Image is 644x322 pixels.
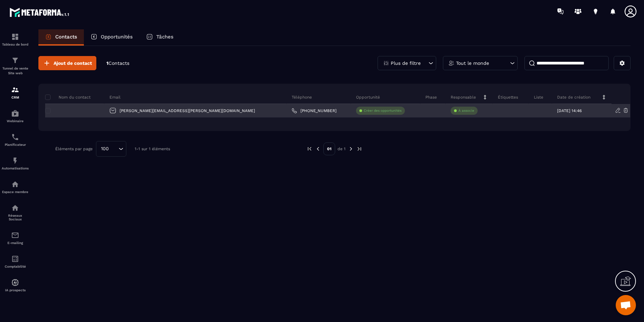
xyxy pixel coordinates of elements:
[11,278,19,287] img: automations
[45,95,91,100] p: Nom du contact
[106,60,129,66] p: 1
[2,288,29,292] p: IA prospects
[323,142,335,155] p: 01
[425,95,437,100] p: Phase
[2,226,29,250] a: emailemailE-mailing
[534,95,543,100] p: Liste
[9,6,70,18] img: logo
[616,295,636,315] div: Ouvrir le chat
[55,146,93,151] p: Éléments par page
[2,51,29,81] a: formationformationTunnel de vente Site web
[54,60,92,66] span: Ajout de contact
[2,43,29,46] p: Tableau de bord
[55,34,77,40] p: Contacts
[11,180,19,188] img: automations
[11,86,19,94] img: formation
[356,146,362,152] img: next
[11,56,19,64] img: formation
[2,166,29,170] p: Automatisations
[156,34,173,40] p: Tâches
[11,231,19,239] img: email
[2,66,29,76] p: Tunnel de vente Site web
[111,145,117,153] input: Search for option
[84,29,139,46] a: Opportunités
[2,143,29,146] p: Planificateur
[498,95,518,100] p: Étiquettes
[391,61,421,65] p: Plus de filtre
[99,145,111,153] span: 100
[2,104,29,128] a: automationsautomationsWebinaire
[2,175,29,199] a: automationsautomationsEspace membre
[11,109,19,117] img: automations
[11,133,19,141] img: scheduler
[356,95,380,100] p: Opportunité
[557,95,590,100] p: Date de création
[2,81,29,104] a: formationformationCRM
[315,146,321,152] img: prev
[38,29,84,46] a: Contacts
[2,241,29,245] p: E-mailing
[2,28,29,51] a: formationformationTableau de bord
[2,250,29,273] a: accountantaccountantComptabilité
[458,108,474,113] p: À associe
[2,199,29,226] a: social-networksocial-networkRéseaux Sociaux
[292,108,336,113] a: [PHONE_NUMBER]
[11,157,19,165] img: automations
[2,214,29,221] p: Réseaux Sociaux
[2,152,29,175] a: automationsautomationsAutomatisations
[557,108,582,113] p: [DATE] 14:46
[337,146,346,152] p: de 1
[108,60,129,66] span: Contacts
[2,119,29,123] p: Webinaire
[364,108,401,113] p: Créer des opportunités
[139,29,180,46] a: Tâches
[11,204,19,212] img: social-network
[2,128,29,152] a: schedulerschedulerPlanificateur
[101,34,133,40] p: Opportunités
[96,141,126,157] div: Search for option
[2,190,29,194] p: Espace membre
[292,95,312,100] p: Téléphone
[456,61,489,65] p: Tout le monde
[38,56,96,70] button: Ajout de contact
[135,146,170,151] p: 1-1 sur 1 éléments
[451,95,476,100] p: Responsable
[348,146,354,152] img: next
[109,95,121,100] p: Email
[2,96,29,99] p: CRM
[11,33,19,41] img: formation
[2,265,29,268] p: Comptabilité
[307,146,313,152] img: prev
[11,255,19,263] img: accountant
